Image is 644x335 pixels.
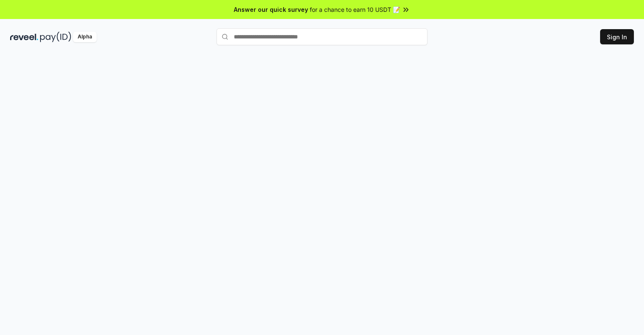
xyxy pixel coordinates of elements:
[10,32,38,42] img: reveel_dark
[234,5,308,14] span: Answer our quick survey
[40,32,71,42] img: pay_id
[600,29,634,44] button: Sign In
[73,32,97,42] div: Alpha
[310,5,400,14] span: for a chance to earn 10 USDT 📝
